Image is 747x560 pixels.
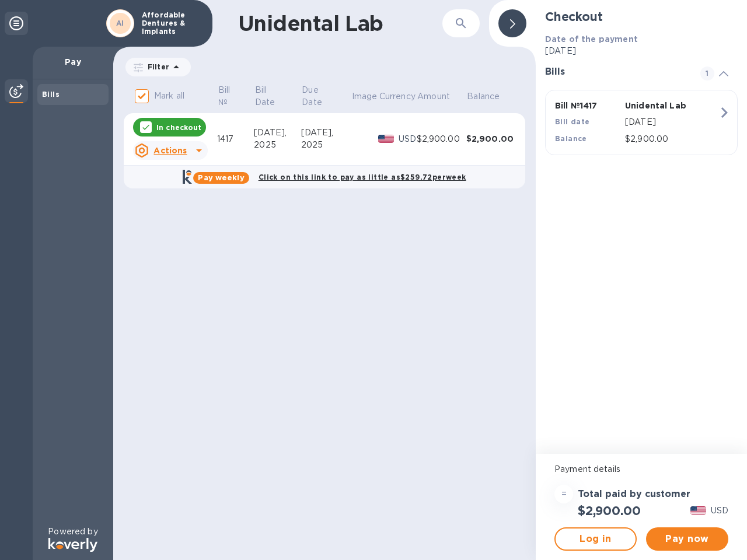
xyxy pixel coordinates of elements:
[254,139,301,151] div: 2025
[545,34,638,44] b: Date of the payment
[301,139,351,151] div: 2025
[143,62,169,72] p: Filter
[700,66,714,80] span: 1
[48,526,97,538] p: Powered by
[690,506,706,514] img: USD
[554,463,728,475] p: Payment details
[238,11,442,36] h1: Unidental Lab
[116,19,124,27] b: AI
[555,117,590,126] b: Bill date
[625,116,718,128] p: [DATE]
[218,84,238,108] p: Bill №
[545,9,738,24] h2: Checkout
[156,123,201,132] p: In checkout
[198,173,244,182] b: Pay weekly
[467,90,500,103] p: Balance
[565,532,626,546] span: Log in
[655,532,719,546] span: Pay now
[467,90,515,103] span: Balance
[153,146,187,155] u: Actions
[302,84,334,108] p: Due Date
[555,100,620,111] p: Bill № 1417
[217,133,254,145] div: 1417
[555,134,587,143] b: Balance
[417,90,465,103] span: Amount
[578,489,690,500] h3: Total paid by customer
[352,90,378,103] p: Image
[259,173,466,181] b: Click on this link to pay as little as $259.72 per week
[466,133,516,145] div: $2,900.00
[42,56,104,68] p: Pay
[625,100,690,111] p: Unidental Lab
[417,90,450,103] p: Amount
[545,90,738,155] button: Bill №1417Unidental LabBill date[DATE]Balance$2,900.00
[302,84,350,108] span: Due Date
[255,84,285,108] p: Bill Date
[42,90,60,99] b: Bills
[255,84,300,108] span: Bill Date
[399,133,417,145] p: USD
[142,11,200,36] p: Affordable Dentures & Implants
[218,84,253,108] span: Bill №
[554,485,573,503] div: =
[417,133,466,145] div: $2,900.00
[254,127,301,139] div: [DATE],
[48,538,97,552] img: Logo
[154,90,184,102] p: Mark all
[646,527,728,551] button: Pay now
[378,135,394,143] img: USD
[554,527,637,551] button: Log in
[545,66,686,78] h3: Bills
[711,505,728,517] p: USD
[578,503,640,518] h2: $2,900.00
[545,45,738,57] p: [DATE]
[379,90,416,103] p: Currency
[301,127,351,139] div: [DATE],
[625,133,718,145] p: $2,900.00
